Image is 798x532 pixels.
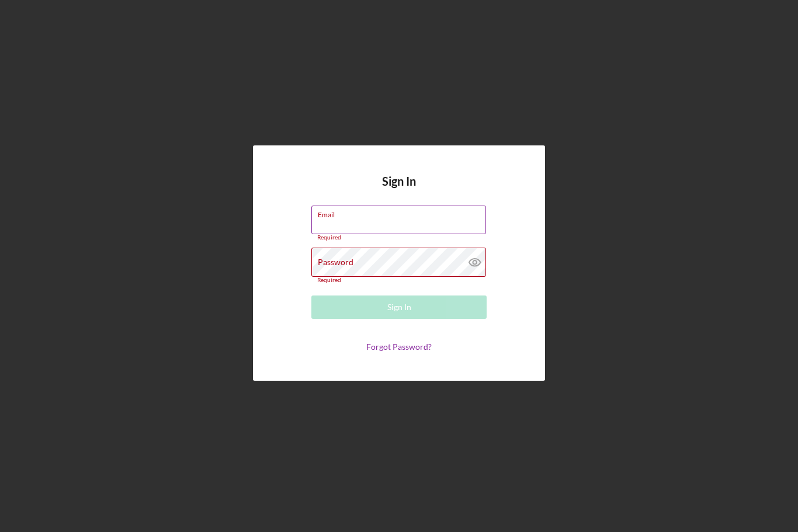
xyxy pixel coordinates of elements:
[382,175,416,206] h4: Sign In
[318,206,486,219] label: Email
[311,277,487,284] div: Required
[318,258,353,267] label: Password
[311,295,487,319] button: Sign In
[366,342,432,352] a: Forgot Password?
[311,234,487,241] div: Required
[387,295,411,319] div: Sign In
